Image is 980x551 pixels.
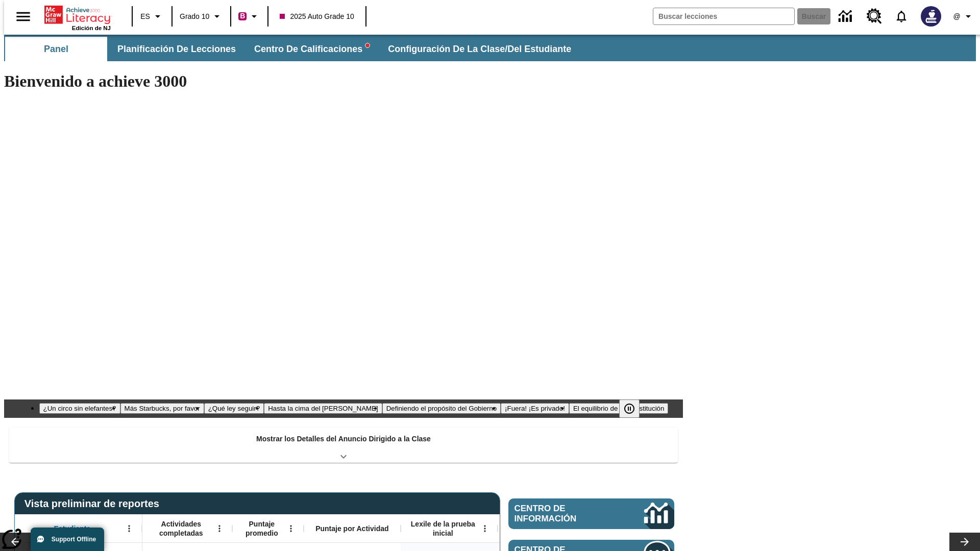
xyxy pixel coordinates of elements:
button: Perfil/Configuración [947,7,980,26]
button: Diapositiva 6 ¡Fuera! ¡Es privado! [501,403,569,414]
span: Puntaje por Actividad [315,524,388,533]
button: Diapositiva 4 Hasta la cima del monte Tai [264,403,382,414]
a: Centro de recursos, Se abrirá en una pestaña nueva. [861,3,888,30]
button: Support Offline [31,528,104,551]
span: B [240,10,245,22]
button: Planificación de lecciones [109,37,244,61]
a: Portada [44,5,111,25]
span: Edición de NJ [72,25,111,31]
button: Diapositiva 1 ¿Un circo sin elefantes? [39,403,120,414]
span: Puntaje promedio [237,519,286,538]
span: Panel [44,43,68,55]
button: Diapositiva 7 El equilibrio de la Constitución [569,403,669,414]
a: Centro de información [508,498,674,529]
svg: writing assistant alert [365,43,370,47]
span: Lexile de la prueba inicial [406,519,480,538]
button: Boost El color de la clase es rojo violeta. Cambiar el color de la clase. [234,7,264,26]
span: Centro de información [514,504,610,524]
span: Actividades completadas [148,519,215,538]
button: Abrir menú [121,521,137,536]
input: Buscar campo [653,8,794,24]
span: 2025 Auto Grade 10 [280,11,354,22]
span: Configuración de la clase/del estudiante [388,43,571,55]
span: @ [953,11,960,22]
button: Diapositiva 5 Definiendo el propósito del Gobierno [382,403,501,414]
div: Subbarra de navegación [4,37,580,61]
a: Notificaciones [888,3,915,30]
button: Diapositiva 3 ¿Qué ley seguir? [204,403,264,414]
span: Grado 10 [180,11,209,22]
span: ES [140,11,150,22]
button: Pausar [619,399,640,418]
span: Planificación de lecciones [117,43,236,55]
button: Lenguaje: ES, Selecciona un idioma [136,7,168,26]
img: Avatar [921,6,941,27]
button: Abrir menú [212,521,227,536]
button: Carrusel de lecciones, seguir [949,533,980,551]
button: Abrir el menú lateral [8,2,38,32]
div: Mostrar los Detalles del Anuncio Dirigido a la Clase [9,428,678,463]
button: Panel [5,37,107,61]
button: Diapositiva 2 Más Starbucks, por favor [120,403,204,414]
p: Mostrar los Detalles del Anuncio Dirigido a la Clase [256,434,431,444]
span: Estudiante [54,524,91,533]
button: Configuración de la clase/del estudiante [380,37,579,61]
button: Abrir menú [477,521,493,536]
div: Pausar [619,399,650,418]
div: Subbarra de navegación [4,35,976,61]
button: Abrir menú [283,521,299,536]
button: Grado: Grado 10, Elige un grado [176,7,227,26]
h1: Bienvenido a achieve 3000 [4,72,683,91]
a: Centro de información [832,3,861,31]
span: Support Offline [52,536,96,543]
div: Portada [44,4,111,31]
button: Centro de calificaciones [246,37,378,61]
button: Escoja un nuevo avatar [915,3,947,30]
span: Centro de calificaciones [254,43,370,55]
span: Vista preliminar de reportes [24,498,164,510]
